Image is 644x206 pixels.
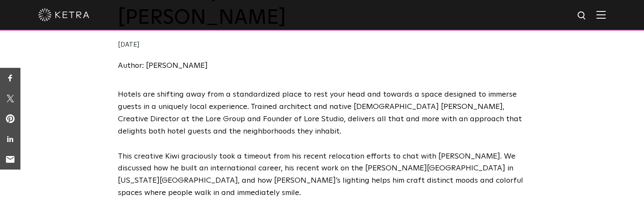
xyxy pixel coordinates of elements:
p: Hotels are shifting away from a standardized place to rest your head and towards a space designed... [118,89,527,137]
img: search icon [577,11,587,21]
img: Hamburger%20Nav.svg [596,11,606,19]
a: Author: [PERSON_NAME] [118,62,208,70]
div: [DATE] [118,39,527,51]
p: This creative Kiwi graciously took a timeout from his recent relocation efforts to chat with [PER... [118,150,527,199]
img: ketra-logo-2019-white [38,8,89,21]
